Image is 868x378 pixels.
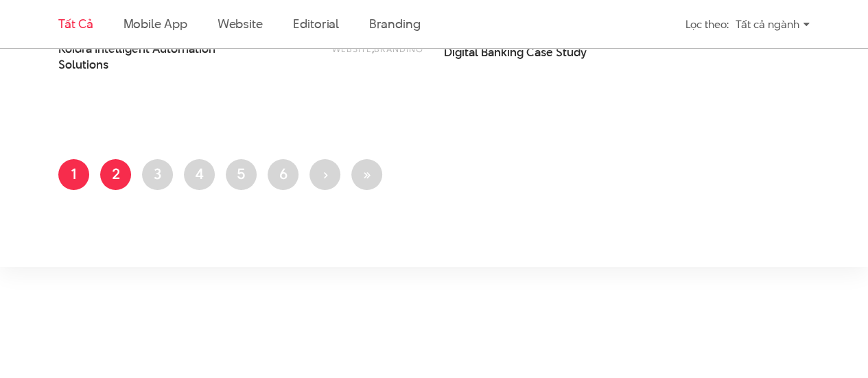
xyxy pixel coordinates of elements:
[444,45,587,60] span: Digital Banking Case Study
[58,57,108,73] span: Solutions
[184,159,215,190] a: 4
[218,15,263,32] a: Website
[374,43,423,55] a: Branding
[226,159,257,190] a: 5
[322,163,328,184] span: ›
[142,159,173,190] a: 3
[685,12,729,36] div: Lọc theo:
[58,41,259,73] span: Koidra Intelligent Automation
[736,12,810,36] div: Tất cả ngành
[268,159,298,190] a: 6
[100,159,131,190] a: 2
[293,15,339,32] a: Editorial
[58,15,93,32] a: Tất cả
[277,41,423,66] div: ,
[369,15,420,32] a: Branding
[332,43,372,55] a: Website
[362,163,371,184] span: »
[58,41,259,73] a: Koidra Intelligent AutomationSolutions
[123,15,187,32] a: Mobile app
